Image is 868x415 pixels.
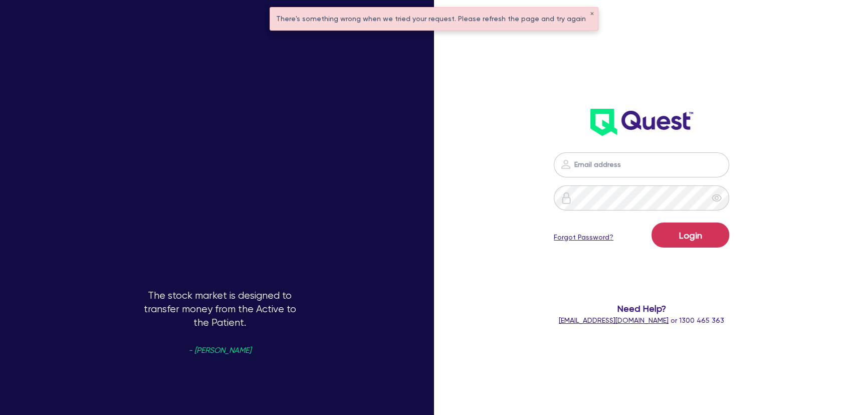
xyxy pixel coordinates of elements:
[270,8,598,30] div: There's something wrong when we tried your request. Please refresh the page and try again
[560,158,572,170] img: icon-password
[590,109,693,136] img: wH2k97JdezQIQAAAABJRU5ErkJggg==
[527,302,756,315] span: Need Help?
[188,347,251,354] span: - [PERSON_NAME]
[712,193,722,203] span: eye
[554,152,729,177] input: Email address
[559,316,724,324] span: or 1300 465 363
[590,12,594,17] button: ✕
[554,232,613,243] a: Forgot Password?
[560,192,572,204] img: icon-password
[652,223,729,248] button: Login
[559,316,669,324] a: [EMAIL_ADDRESS][DOMAIN_NAME]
